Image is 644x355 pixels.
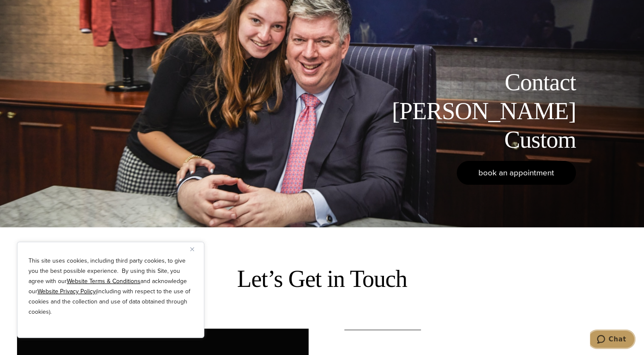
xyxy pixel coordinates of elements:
span: book an appointment [478,166,554,179]
button: Close [190,244,200,254]
iframe: Opens a widget where you can chat to one of our agents [590,329,635,351]
h1: Contact [PERSON_NAME] Custom [384,68,576,154]
img: Close [190,247,194,251]
h2: Let’s Get in Touch [237,263,407,294]
p: This site uses cookies, including third party cookies, to give you the best possible experience. ... [29,256,193,317]
a: Website Privacy Policy [37,287,96,296]
a: book an appointment [457,161,576,185]
a: Website Terms & Conditions [67,277,140,286]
